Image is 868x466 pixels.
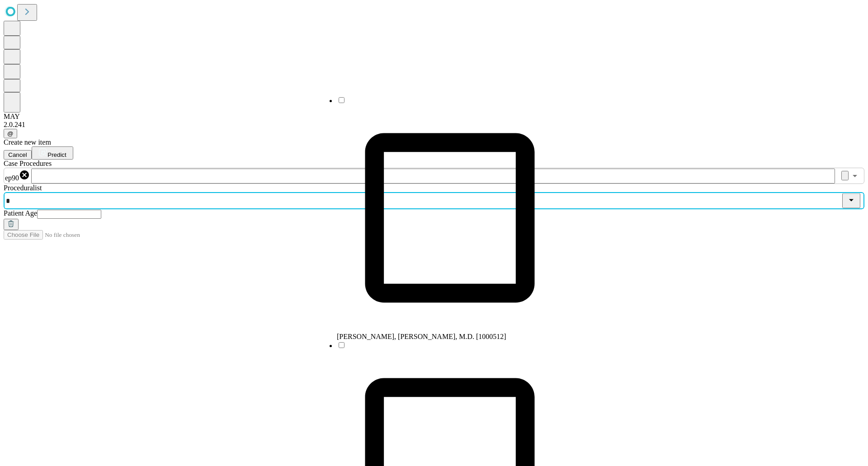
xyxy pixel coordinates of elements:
[5,174,19,182] span: ep90
[7,130,14,137] span: @
[337,333,506,340] span: [PERSON_NAME], [PERSON_NAME], M.D. [1000512]
[8,151,27,158] span: Cancel
[841,171,849,180] button: Clear
[4,160,52,167] span: Scheduled Procedure
[4,138,51,146] span: Create new item
[4,209,37,217] span: Patient Age
[842,193,860,208] button: Close
[47,151,66,158] span: Predict
[5,169,30,182] div: ep90
[849,169,861,182] button: Open
[4,129,17,138] button: @
[4,113,864,121] div: MAY
[4,121,864,129] div: 2.0.241
[4,184,42,192] span: Proceduralist
[4,150,32,160] button: Cancel
[32,146,73,160] button: Predict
